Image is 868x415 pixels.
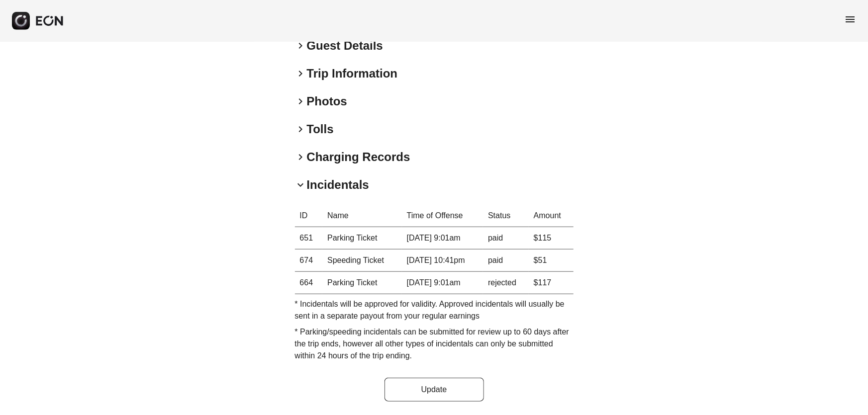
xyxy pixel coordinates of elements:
[307,177,369,193] h2: Incidentals
[295,40,307,52] span: keyboard_arrow_right
[529,249,574,272] td: $51
[307,149,410,165] h2: Charging Records
[295,151,307,163] span: keyboard_arrow_right
[385,378,484,402] button: Update
[307,38,383,54] h2: Guest Details
[402,205,483,227] th: Time of Offense
[307,66,398,82] h2: Trip Information
[322,249,402,272] td: Speeding Ticket
[483,227,529,249] td: paid
[844,13,856,25] span: menu
[307,93,347,109] h2: Photos
[483,205,529,227] th: Status
[402,227,483,249] td: [DATE] 9:01am
[295,95,307,107] span: keyboard_arrow_right
[483,272,529,294] td: rejected
[295,272,323,294] th: 664
[322,227,402,249] td: Parking Ticket
[295,249,323,272] th: 674
[483,249,529,272] td: paid
[529,272,574,294] td: $117
[307,121,334,137] h2: Tolls
[295,227,323,249] th: 651
[322,205,402,227] th: Name
[295,205,323,227] th: ID
[295,179,307,191] span: keyboard_arrow_down
[295,123,307,135] span: keyboard_arrow_right
[402,249,483,272] td: [DATE] 10:41pm
[295,298,574,322] p: * Incidentals will be approved for validity. Approved incidentals will usually be sent in a separ...
[322,272,402,294] td: Parking Ticket
[402,272,483,294] td: [DATE] 9:01am
[529,227,574,249] td: $115
[529,205,574,227] th: Amount
[295,326,574,362] p: * Parking/speeding incidentals can be submitted for review up to 60 days after the trip ends, how...
[295,68,307,80] span: keyboard_arrow_right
